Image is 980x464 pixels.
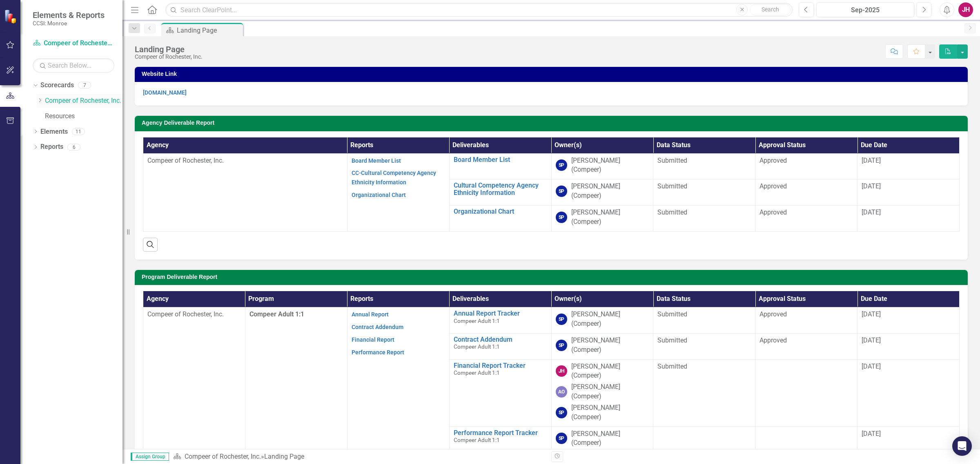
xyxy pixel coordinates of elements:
button: JH [958,2,973,17]
td: Double-Click to Edit [653,307,755,334]
div: 7 [78,82,91,89]
div: Landing Page [264,453,304,460]
div: [PERSON_NAME] (Compeer) [571,403,649,422]
h3: Agency Deliverable Report [142,120,964,126]
div: [PERSON_NAME] (Compeer) [571,208,649,227]
a: Compeer of Rochester, Inc. [45,96,122,106]
span: [DATE] [862,336,881,344]
span: Approved [759,157,787,164]
div: [PERSON_NAME] (Compeer) [571,156,649,175]
td: Double-Click to Edit [755,179,857,205]
span: Search [762,6,779,13]
span: Elements & Reports [33,10,105,20]
a: CC-Cultural Competency Agency Ethnicity Information [352,170,436,186]
div: SP [556,186,567,197]
td: Double-Click to Edit [755,426,857,453]
div: [PERSON_NAME] (Compeer) [571,362,649,381]
span: [DATE] [862,430,881,437]
div: 11 [72,128,85,135]
div: [PERSON_NAME] (Compeer) [571,382,649,401]
input: Search ClearPoint... [165,3,793,17]
div: [PERSON_NAME] (Compeer) [571,336,649,355]
td: Double-Click to Edit [755,359,857,426]
a: Performance Report Tracker [454,429,547,437]
span: [DATE] [862,208,881,216]
a: Annual Report Tracker [454,310,547,317]
a: Board Member List [454,156,547,164]
div: SP [556,340,567,351]
div: SP [556,433,567,444]
span: Submitted [657,310,687,318]
td: Double-Click to Edit Right Click for Context Menu [449,426,551,453]
span: Approved [759,208,787,216]
a: Compeer of Rochester, Inc. [33,39,114,48]
span: Submitted [657,336,687,344]
a: Elements [40,127,68,137]
div: Sep-2025 [819,5,911,15]
td: Double-Click to Edit Right Click for Context Menu [449,307,551,334]
span: Approved [759,336,787,344]
div: Open Intercom Messenger [952,436,972,456]
td: Double-Click to Edit [755,205,857,232]
a: Organizational Chart [352,192,406,198]
a: Cultural Competency Agency Ethnicity Information [454,182,547,196]
a: Scorecards [40,81,74,90]
div: 6 [67,144,80,150]
a: Financial Report [352,336,394,343]
td: Double-Click to Edit [653,179,755,205]
span: Compeer Adult 1:1 [454,318,500,324]
img: ClearPoint Strategy [4,9,18,24]
div: Landing Page [135,45,203,54]
div: SP [556,407,567,418]
span: Approved [759,182,787,190]
h3: Website Link [142,71,964,77]
a: Compeer of Rochester, Inc. [185,453,261,460]
span: [DATE] [862,310,881,318]
span: Submitted [657,157,687,164]
td: Double-Click to Edit Right Click for Context Menu [449,179,551,205]
a: Contract Addendum [454,336,547,343]
span: Submitted [657,208,687,216]
input: Search Below... [33,58,114,73]
a: Reports [40,142,63,152]
span: [DATE] [862,182,881,190]
h3: Program Deliverable Report [142,274,964,280]
span: Compeer Adult 1:1 [454,343,500,350]
div: SP [556,159,567,171]
td: Double-Click to Edit Right Click for Context Menu [449,359,551,426]
span: [DATE] [862,362,881,370]
td: Double-Click to Edit Right Click for Context Menu [449,205,551,232]
span: [DATE] [862,157,881,164]
div: » [173,452,545,462]
div: SP [556,314,567,325]
td: Double-Click to Edit [653,426,755,453]
a: Contract Addendum [352,324,403,330]
td: Double-Click to Edit [653,153,755,179]
div: AO [556,386,567,398]
span: Approved [759,310,787,318]
a: [DOMAIN_NAME] [143,89,187,96]
td: Double-Click to Edit [755,153,857,179]
div: JH [556,365,567,377]
div: [PERSON_NAME] (Compeer) [571,310,649,329]
td: Double-Click to Edit [653,333,755,359]
a: Board Member List [352,157,401,164]
span: Compeer Adult 1:1 [249,310,304,318]
td: Double-Click to Edit [653,359,755,426]
td: Double-Click to Edit [755,307,857,334]
td: Double-Click to Edit [755,333,857,359]
small: CCSI: Monroe [33,20,105,27]
div: Compeer of Rochester, Inc. [135,54,203,60]
span: Compeer Adult 1:1 [454,437,500,443]
a: Resources [45,112,122,121]
p: Compeer of Rochester, Inc. [147,310,241,319]
span: Compeer Adult 1:1 [454,369,500,376]
div: [PERSON_NAME] (Compeer) [571,182,649,201]
td: Double-Click to Edit Right Click for Context Menu [449,333,551,359]
div: SP [556,212,567,223]
span: Assign Group [131,453,169,461]
div: [PERSON_NAME] (Compeer) [571,429,649,448]
a: Financial Report Tracker [454,362,547,369]
a: Performance Report [352,349,404,356]
a: Annual Report [352,311,389,318]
